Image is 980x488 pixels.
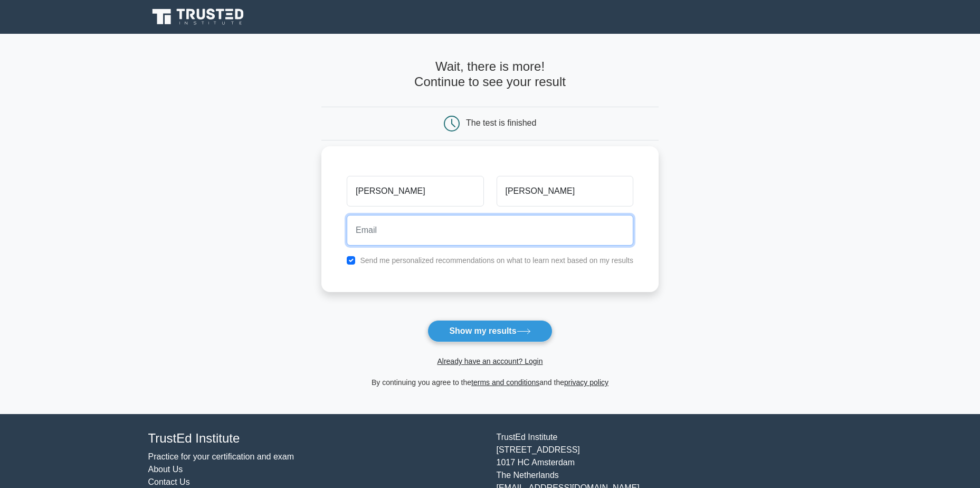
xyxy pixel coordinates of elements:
h4: Wait, there is more! Continue to see your result [321,59,659,90]
a: About Us [148,465,183,474]
a: terms and conditions [471,378,539,387]
a: Already have an account? Login [437,357,543,365]
a: privacy policy [564,378,608,387]
h4: TrustEd Institute [148,431,484,446]
a: Practice for your certification and exam [148,452,294,461]
a: Contact Us [148,477,190,486]
input: Last name [497,176,633,207]
div: The test is finished [466,118,536,127]
div: By continuing you agree to the and the [315,376,665,389]
input: Email [347,215,633,246]
label: Send me personalized recommendations on what to learn next based on my results [360,256,633,265]
input: First name [347,176,483,207]
button: Show my results [427,320,552,342]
